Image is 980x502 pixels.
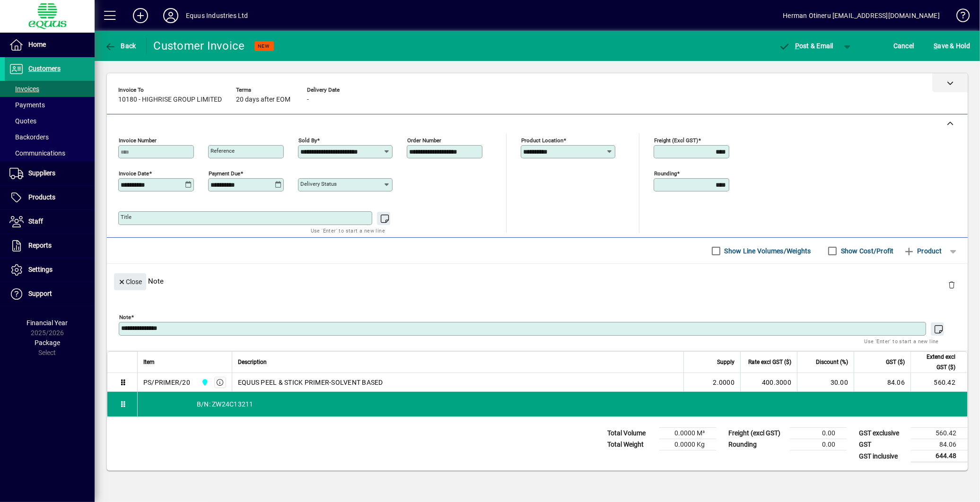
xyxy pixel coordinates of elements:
[9,117,36,125] span: Quotes
[5,129,95,145] a: Backorders
[934,38,970,53] span: ave & Hold
[865,336,939,346] mat-hint: Use 'Enter' to start a new line
[934,42,937,50] span: S
[717,357,735,367] span: Supply
[210,147,235,154] mat-label: Reference
[911,428,968,439] td: 560.42
[795,42,799,50] span: P
[5,186,95,209] a: Products
[917,352,955,372] span: Extend excl GST ($)
[854,439,911,450] td: GST
[307,96,309,104] span: -
[238,378,383,387] span: EQUUS PEEL & STICK PRIMER-SOLVENT BASED
[236,96,290,104] span: 20 days after EOM
[603,439,659,450] td: Total Weight
[903,243,942,259] span: Product
[603,428,659,439] td: Total Volume
[28,41,46,48] span: Home
[659,439,716,450] td: 0.0000 Kg
[724,428,790,439] td: Freight (excl GST)
[95,37,147,54] app-page-header-button: Back
[839,246,894,256] label: Show Cost/Profit
[35,339,60,346] span: Package
[5,210,95,234] a: Staff
[105,42,136,50] span: Back
[119,314,131,320] mat-label: Note
[154,38,245,53] div: Customer Invoice
[5,113,95,129] a: Quotes
[5,97,95,113] a: Payments
[521,137,563,144] mat-label: Product location
[724,439,790,450] td: Rounding
[5,145,95,161] a: Communications
[258,43,270,49] span: NEW
[138,392,967,416] div: B/N: ZW24C13211
[143,357,155,367] span: Item
[119,170,149,177] mat-label: Invoice date
[112,277,149,286] app-page-header-button: Close
[911,439,968,450] td: 84.06
[28,65,61,72] span: Customers
[107,264,968,298] div: Note
[9,149,65,157] span: Communications
[654,137,698,144] mat-label: Freight (excl GST)
[911,450,968,462] td: 644.48
[659,428,716,439] td: 0.0000 M³
[940,273,963,296] button: Delete
[5,81,95,97] a: Invoices
[797,373,854,392] td: 30.00
[790,428,847,439] td: 0.00
[910,373,967,392] td: 560.42
[311,225,385,236] mat-hint: Use 'Enter' to start a new line
[774,37,838,54] button: Post & Email
[186,8,248,23] div: Equus Industries Ltd
[893,38,914,53] span: Cancel
[125,7,156,24] button: Add
[816,357,848,367] span: Discount (%)
[9,101,45,109] span: Payments
[143,378,190,387] div: PS/PRIMER/20
[27,319,68,327] span: Financial Year
[854,373,910,392] td: 84.06
[891,37,917,54] button: Cancel
[899,242,946,260] button: Product
[790,439,847,450] td: 0.00
[28,266,52,273] span: Settings
[118,274,142,290] span: Close
[102,37,139,54] button: Back
[854,450,911,462] td: GST inclusive
[209,170,240,177] mat-label: Payment due
[199,377,210,388] span: 3C CENTRAL
[238,357,267,367] span: Description
[118,96,222,104] span: 10180 - HIGHRISE GROUP LIMITED
[300,181,337,187] mat-label: Delivery status
[5,33,95,57] a: Home
[298,137,317,144] mat-label: Sold by
[9,133,49,141] span: Backorders
[156,7,186,24] button: Profile
[783,8,940,23] div: Herman Otineru [EMAIL_ADDRESS][DOMAIN_NAME]
[723,246,811,256] label: Show Line Volumes/Weights
[949,2,968,33] a: Knowledge Base
[748,357,791,367] span: Rate excl GST ($)
[5,162,95,185] a: Suppliers
[121,214,131,220] mat-label: Title
[28,217,43,225] span: Staff
[28,290,52,297] span: Support
[886,357,905,367] span: GST ($)
[119,137,157,144] mat-label: Invoice number
[28,193,55,201] span: Products
[779,42,833,50] span: ost & Email
[5,282,95,306] a: Support
[5,258,95,282] a: Settings
[28,169,55,177] span: Suppliers
[5,234,95,258] a: Reports
[28,242,52,249] span: Reports
[854,428,911,439] td: GST exclusive
[407,137,441,144] mat-label: Order number
[114,273,146,290] button: Close
[654,170,677,177] mat-label: Rounding
[713,378,735,387] span: 2.0000
[9,85,39,93] span: Invoices
[746,378,791,387] div: 400.3000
